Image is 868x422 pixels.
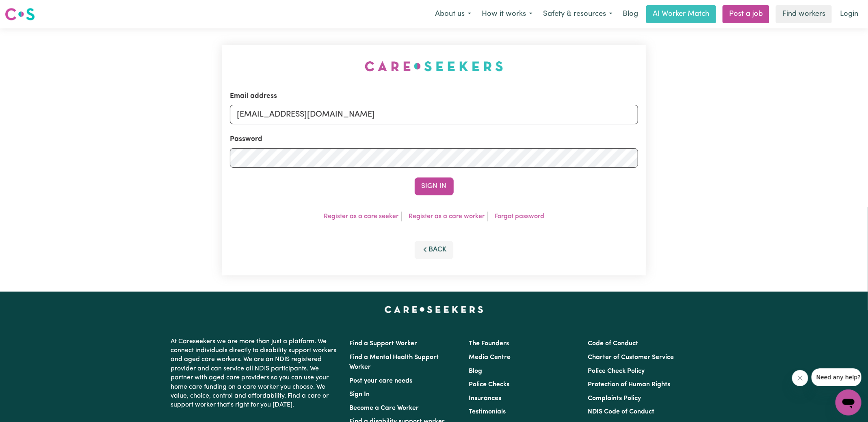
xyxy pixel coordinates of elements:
a: Register as a care seeker [324,213,398,220]
a: Protection of Human Rights [588,381,670,388]
a: AI Worker Match [646,5,716,23]
input: Email address [230,105,638,124]
img: Careseekers logo [5,7,35,22]
a: Charter of Customer Service [588,354,674,361]
iframe: Close message [792,370,808,386]
a: Code of Conduct [588,340,638,347]
a: Blog [469,368,482,374]
a: NDIS Code of Conduct [588,409,654,415]
p: At Careseekers we are more than just a platform. We connect individuals directly to disability su... [171,334,340,413]
a: Post your care needs [350,378,413,384]
a: Find workers [776,5,832,23]
label: Email address [230,91,277,102]
button: Back [415,241,454,259]
a: Register as a care worker [409,213,485,220]
a: Become a Care Worker [350,405,419,411]
a: Find a Mental Health Support Worker [350,354,439,370]
a: Insurances [469,395,501,402]
a: Blog [618,5,643,23]
a: Find a Support Worker [350,340,418,347]
iframe: Message from company [812,368,862,386]
a: Post a job [723,5,769,23]
a: Media Centre [469,354,511,361]
iframe: Button to launch messaging window [836,390,862,416]
a: Login [835,5,863,23]
a: Complaints Policy [588,395,641,402]
a: Police Checks [469,381,509,388]
a: Careseekers home page [385,306,483,313]
a: Careseekers logo [5,5,35,24]
a: Forgot password [495,213,544,220]
button: Sign In [415,177,454,195]
label: Password [230,134,262,145]
button: How it works [476,6,538,23]
button: Safety & resources [538,6,618,23]
button: About us [430,6,476,23]
a: Police Check Policy [588,368,645,374]
a: The Founders [469,340,509,347]
a: Testimonials [469,409,506,415]
a: Sign In [350,391,370,398]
